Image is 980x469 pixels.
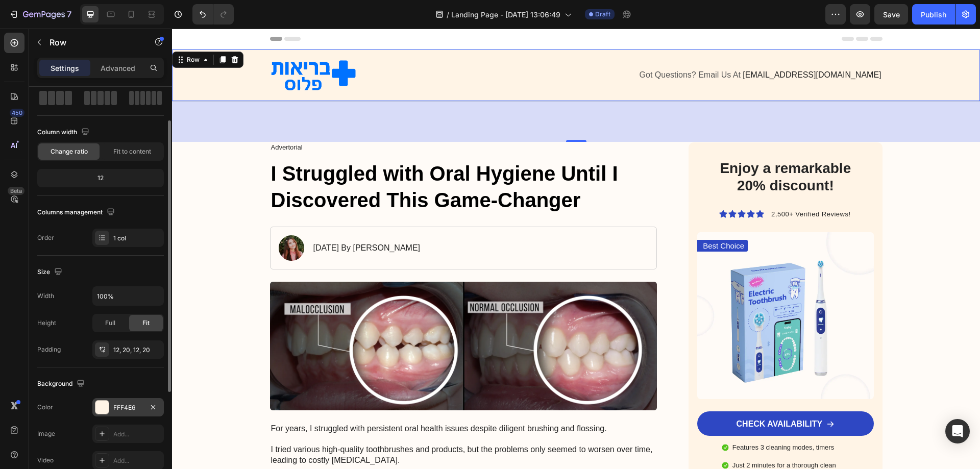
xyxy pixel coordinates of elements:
[93,287,163,305] input: Auto
[172,29,980,469] iframe: Design area
[37,429,55,438] div: Image
[874,4,908,24] button: Save
[98,253,485,382] img: gempages_432750572815254551-7bf9e89b-4579-4473-9272-fb5c458f7165.webp
[37,345,61,354] div: Padding
[37,265,64,279] div: Size
[142,318,150,328] span: Fit
[560,415,676,424] p: Features 3 cleaning modes, timers
[67,8,71,20] p: 7
[451,9,560,20] span: Landing Page - [DATE] 13:06:49
[105,318,115,328] span: Full
[595,10,610,19] span: Draft
[945,419,970,443] div: Open Intercom Messenger
[571,42,709,51] span: [EMAIL_ADDRESS][DOMAIN_NAME]
[113,456,161,465] div: Add...
[37,126,91,139] div: Column width
[37,233,54,242] div: Order
[192,4,234,24] div: Undo/Redo
[37,377,87,391] div: Background
[39,171,162,185] div: 12
[37,291,54,301] div: Width
[4,4,76,24] button: 7
[113,147,151,156] span: Fit to content
[113,234,161,243] div: 1 col
[51,147,88,156] span: Change ratio
[37,318,56,328] div: Height
[141,214,249,225] p: [DATE] By [PERSON_NAME]
[560,433,676,441] p: Just 2 minutes for a thorough clean
[51,63,79,73] p: Settings
[13,27,30,36] div: Row
[883,10,900,19] span: Save
[113,430,161,439] div: Add...
[107,207,132,232] img: gempages_432750572815254551-5bd19a03-1671-4143-86b7-bde027ed01d1.webp
[37,403,53,412] div: Color
[525,383,701,407] a: CHECK AVAILABILITY
[447,9,449,20] span: /
[37,456,54,465] div: Video
[531,212,572,223] p: Best Choice
[468,42,569,51] span: Got Questions? Email Us At
[113,345,161,355] div: 12, 20, 12, 20
[533,130,694,166] h2: Enjoy a remarkable 20% discount!
[37,206,117,219] div: Columns management
[599,182,678,189] span: 2,500+ Verified Reviews!
[99,115,484,124] p: Advertorial
[921,9,946,20] div: Publish
[525,204,701,371] img: gempages_432750572815254551-0d7e7525-506e-417f-9cca-36dbc4333d8d.webp
[113,403,143,412] div: FFF4E6
[8,187,24,195] div: Beta
[10,109,24,117] div: 450
[565,390,651,401] p: CHECK AVAILABILITY
[50,36,136,48] p: Row
[101,63,135,73] p: Advanced
[98,131,485,186] h1: I Struggled with Oral Hygiene Until I Discovered This Game-Changer
[912,4,955,24] button: Publish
